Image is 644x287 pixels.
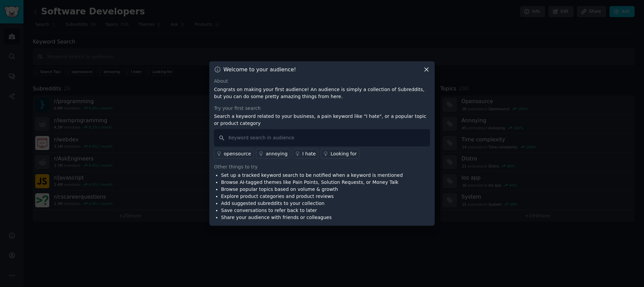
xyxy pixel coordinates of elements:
[221,186,403,193] li: Browse popular topics based on volume & growth
[321,149,359,159] a: Looking for
[302,150,316,157] div: I hate
[214,149,254,159] a: opensource
[256,149,290,159] a: annoying
[221,207,403,214] li: Save conversations to refer back to later
[214,129,430,146] input: Keyword search in audience
[330,150,357,157] div: Looking for
[221,200,403,207] li: Add suggested subreddits to your collection
[223,66,296,73] h3: Welcome to your audience!
[214,86,430,100] p: Congrats on making your first audience! An audience is simply a collection of Subreddits, but you...
[214,78,430,85] div: About
[221,179,403,186] li: Browse AI-tagged themes like Pain Points, Solution Requests, or Money Talk
[221,172,403,179] li: Set up a tracked keyword search to be notified when a keyword is mentioned
[266,150,287,157] div: annoying
[221,193,403,200] li: Explore product categories and product reviews
[214,105,430,112] div: Try your first search
[221,214,403,221] li: Share your audience with friends or colleagues
[224,150,251,157] div: opensource
[214,113,430,127] p: Search a keyword related to your business, a pain keyword like "I hate", or a popular topic or pr...
[214,163,430,170] div: Other things to try
[292,149,318,159] a: I hate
